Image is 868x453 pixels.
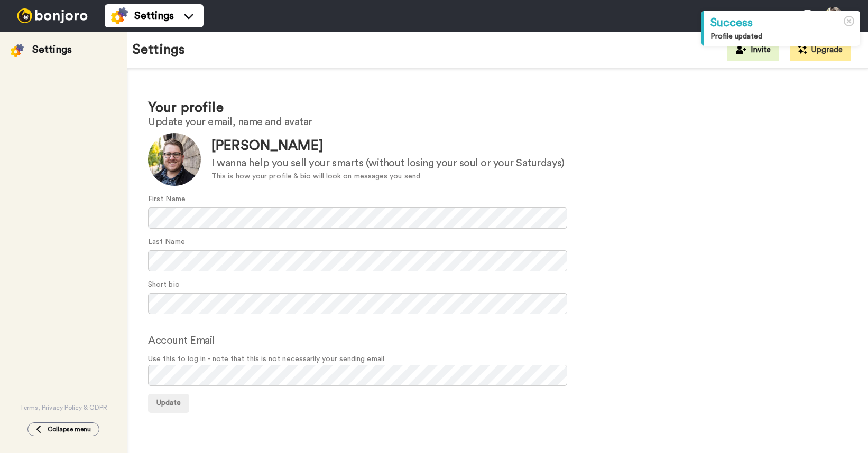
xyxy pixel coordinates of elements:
button: Invite [727,40,779,61]
h1: Settings [132,42,185,58]
div: I wanna help you sell your smarts (without losing your soul or your Saturdays) [211,156,565,171]
span: Use this to log in - note that this is not necessarily your sending email [148,354,847,365]
label: Account Email [148,333,215,348]
label: First Name [148,194,186,205]
div: Profile updated [710,31,854,42]
img: settings-colored.svg [111,7,128,24]
span: Update [156,399,181,407]
h1: Your profile [148,100,847,116]
div: This is how your profile & bio will look on messages you send [211,171,565,182]
span: Settings [134,8,174,23]
h2: Update your email, name and avatar [148,116,847,128]
img: bj-logo-header-white.svg [13,8,92,23]
label: Last Name [148,237,185,248]
img: settings-colored.svg [11,44,24,57]
button: Collapse menu [27,422,99,436]
span: Collapse menu [48,425,91,433]
div: [PERSON_NAME] [211,136,565,156]
div: Settings [32,42,72,57]
button: Update [148,394,189,413]
div: Success [710,15,854,31]
label: Short bio [148,279,180,290]
button: Upgrade [790,40,851,61]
